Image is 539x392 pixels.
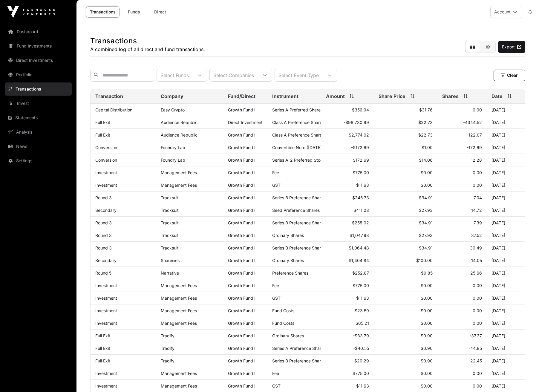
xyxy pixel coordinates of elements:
p: Management Fees [161,183,218,188]
td: -$20.29 [321,355,374,367]
span: Preference Shares [272,270,308,275]
a: Round 3 [95,245,112,250]
span: 0.00 [473,295,482,301]
a: Growth Fund I [228,270,255,275]
span: Amount [326,93,345,100]
p: Management Fees [161,383,218,388]
a: Direct [148,6,172,18]
span: 0.00 [473,383,482,388]
span: 7.04 [474,195,482,200]
span: Transaction [95,93,123,100]
td: -$2,774.02 [321,129,374,141]
a: Growth Fund I [228,170,255,175]
a: Foundry Lab [161,157,185,163]
span: $31.76 [419,107,433,112]
a: Round 3 [95,233,112,238]
span: $0.00 [421,371,433,376]
button: Account [490,6,522,18]
p: Management Fees [161,295,218,301]
a: Investment [95,321,117,326]
a: Transactions [5,82,72,96]
td: $775.00 [321,279,374,292]
td: $411.08 [321,204,374,217]
span: Class A Preference Shares [272,120,324,125]
span: $0.00 [421,383,433,388]
span: GST [272,383,281,388]
a: Round 3 [95,195,112,200]
span: 7.39 [474,220,482,225]
a: Growth Fund I [228,208,255,213]
span: $100.00 [416,258,433,263]
td: -$40.55 [321,342,374,355]
span: Series A-2 Preferred Stock [272,157,325,163]
a: Conversion [95,157,117,163]
span: $9.85 [421,270,433,275]
p: Management Fees [161,170,218,175]
td: $11.63 [321,179,374,192]
a: Capital Distribution [95,107,132,112]
td: [DATE] [487,279,525,292]
span: 12.28 [471,157,482,163]
a: Audience Republic [161,132,197,137]
td: $245.73 [321,192,374,204]
span: Series B Preference Shares [272,358,325,363]
a: Dashboard [5,25,72,38]
a: Growth Fund I [228,283,255,288]
td: $252.87 [321,267,374,279]
a: Tracksuit [161,195,179,200]
span: 0.00 [473,183,482,188]
span: 25.66 [470,270,482,275]
a: Growth Fund I [228,195,255,200]
a: Secondary [95,258,117,263]
span: Fund Costs [272,308,294,313]
a: Growth Fund I [228,183,255,188]
a: Full Exit [95,346,110,351]
span: 14.72 [471,208,482,213]
span: Series B Preference Shares [272,220,325,225]
span: $22.73 [418,132,433,137]
span: GST [272,295,281,301]
td: [DATE] [487,141,525,154]
span: -44.85 [468,346,482,351]
div: Select Event Type [275,69,322,81]
span: $1.00 [422,145,433,150]
a: Investment [95,383,117,388]
a: Sharesies [161,258,180,263]
td: $1,047.98 [321,229,374,242]
td: -$33.79 [321,330,374,342]
a: Growth Fund I [228,132,255,137]
span: -122.07 [467,132,482,137]
td: [DATE] [487,104,525,116]
a: Growth Fund I [228,220,255,225]
span: Instrument [272,93,298,100]
a: Full Exit [95,120,110,125]
td: -$356.94 [321,104,374,116]
span: $0.00 [421,308,433,313]
td: $65.21 [321,317,374,330]
a: Full Exit [95,358,110,363]
a: Growth Fund I [228,346,255,351]
span: $34.91 [419,220,433,225]
span: 0.00 [473,283,482,288]
span: -22.45 [468,358,482,363]
a: Secondary [95,208,117,213]
a: Tracksuit [161,220,179,225]
a: Growth Fund I [228,295,255,301]
td: $23.59 [321,304,374,317]
span: $0.90 [421,333,433,338]
span: Fund Costs [272,321,294,326]
a: Funds [122,6,146,18]
a: Portfolio [5,68,72,81]
span: GST [272,183,281,188]
span: $0.00 [421,170,433,175]
a: Growth Fund I [228,308,255,313]
iframe: Chat Widget [509,363,539,392]
td: [DATE] [487,166,525,179]
span: Convertible Note ([DATE]) [272,145,323,150]
a: News [5,140,72,153]
a: Investment [95,371,117,376]
td: [DATE] [487,254,525,267]
span: Fee [272,283,279,288]
td: [DATE] [487,292,525,304]
a: Investment [95,283,117,288]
